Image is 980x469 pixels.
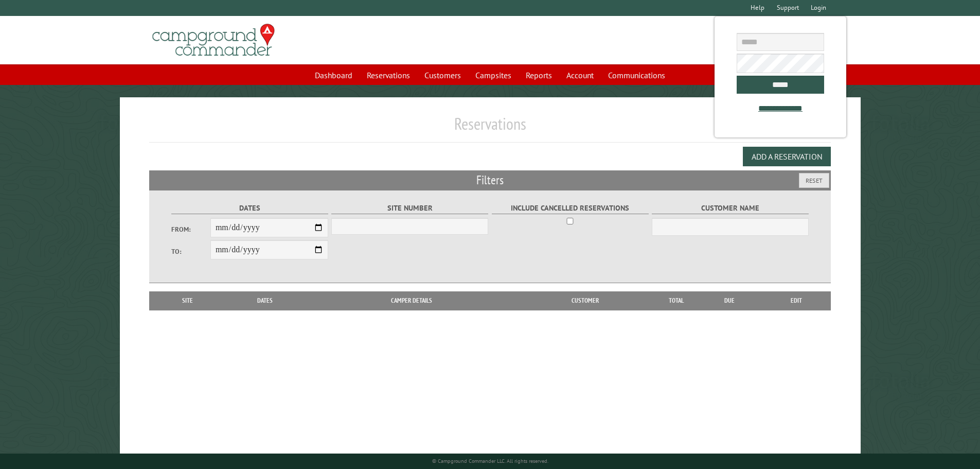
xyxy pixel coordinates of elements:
[331,202,488,214] label: Site Number
[656,291,697,310] th: Total
[602,65,671,85] a: Communications
[652,202,809,214] label: Customer Name
[361,65,416,85] a: Reservations
[149,114,831,142] h1: Reservations
[154,291,221,310] th: Site
[514,291,656,310] th: Customer
[149,170,831,190] h2: Filters
[309,65,359,85] a: Dashboard
[149,20,278,60] img: Campground Commander
[469,65,518,85] a: Campsites
[171,224,210,234] label: From:
[432,458,548,464] small: © Campground Commander LLC. All rights reserved.
[171,202,328,214] label: Dates
[560,65,600,85] a: Account
[697,291,762,310] th: Due
[743,147,831,166] button: Add a Reservation
[799,173,829,188] button: Reset
[418,65,467,85] a: Customers
[171,247,210,256] label: To:
[309,291,514,310] th: Camper Details
[520,65,558,85] a: Reports
[492,202,649,214] label: Include Cancelled Reservations
[762,291,831,310] th: Edit
[221,291,309,310] th: Dates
